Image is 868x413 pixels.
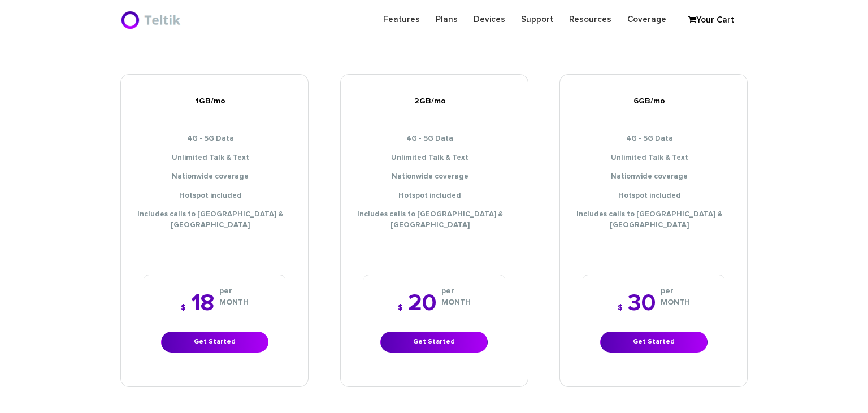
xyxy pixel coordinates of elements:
a: Resources [561,8,619,31]
h5: 6GB/mo [568,97,739,106]
li: Nationwide coverage [129,172,300,182]
li: Nationwide coverage [349,172,519,182]
i: per [441,285,471,297]
li: Unlimited Talk & Text [568,153,739,164]
a: Get Started [600,332,708,353]
i: MONTH [219,297,249,308]
span: 18 [191,292,214,315]
a: Features [375,8,428,31]
a: Support [513,8,561,31]
li: Hotspot included [568,191,739,202]
li: Includes calls to [GEOGRAPHIC_DATA] & [GEOGRAPHIC_DATA] [129,210,300,231]
span: $ [398,304,403,312]
li: Hotspot included [129,191,300,202]
li: Nationwide coverage [568,172,739,182]
li: 4G - 5G Data [129,134,300,145]
h5: 1GB/mo [129,97,300,106]
a: Plans [428,8,466,31]
a: Devices [466,8,513,31]
span: $ [181,304,186,312]
li: Hotspot included [349,191,519,202]
li: Includes calls to [GEOGRAPHIC_DATA] & [GEOGRAPHIC_DATA] [349,210,519,231]
img: BriteX [120,8,183,31]
a: Get Started [161,332,268,353]
a: Coverage [619,8,674,31]
li: Unlimited Talk & Text [129,153,300,164]
a: Get Started [380,332,488,353]
li: Unlimited Talk & Text [349,153,519,164]
i: MONTH [661,297,690,308]
li: 4G - 5G Data [349,134,519,145]
li: 4G - 5G Data [568,134,739,145]
i: per [219,285,249,297]
span: 20 [408,292,436,315]
h5: 2GB/mo [349,97,519,106]
i: per [661,285,690,297]
li: Includes calls to [GEOGRAPHIC_DATA] & [GEOGRAPHIC_DATA] [568,210,739,231]
span: $ [618,304,623,312]
a: Your Cart [683,12,739,29]
i: MONTH [441,297,471,308]
span: 30 [628,292,656,315]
